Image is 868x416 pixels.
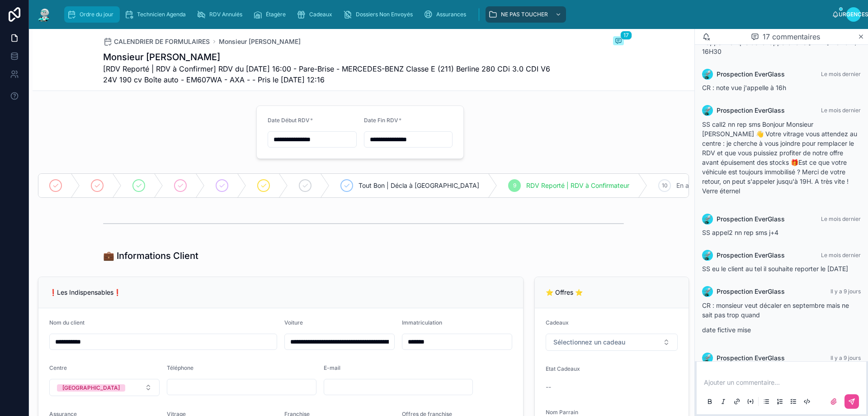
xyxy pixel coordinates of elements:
[324,364,340,371] font: E-mail
[717,354,753,362] font: Prospection
[755,287,785,295] font: EverGlass
[250,6,292,23] a: Étagère
[103,250,198,261] font: 💼 Informations Client
[717,251,753,259] font: Prospection
[830,354,861,361] font: Il y a 9 jours
[821,107,861,114] font: Le mois dernier
[821,71,861,77] font: Le mois dernier
[266,11,286,18] font: Étagère
[436,11,466,18] font: Assurances
[340,6,419,23] a: Dossiers Non Envoyés
[513,182,516,189] font: 9
[309,11,332,18] font: Cadeaux
[356,11,413,18] font: Dossiers Non Envoyés
[546,365,580,372] font: Etat Cadeaux
[364,117,398,124] font: Date Fin RDV
[702,229,778,236] font: SS appel2 nn rep sms j+4
[103,37,210,46] a: CALENDRIER DE FORMULAIRES
[49,364,67,371] font: Centre
[359,182,479,189] font: Tout Bon | Décla à [GEOGRAPHIC_DATA]
[501,11,548,18] font: NE PAS TOUCHER
[623,32,629,38] font: 17
[821,252,861,258] font: Le mois dernier
[103,52,220,62] font: Monsieur [PERSON_NAME]
[49,379,160,396] button: Bouton de sélection
[219,38,301,45] font: Monsieur [PERSON_NAME]
[702,301,849,319] font: CR : monsieur veut décaler en septembre mais ne sait pas trop quand
[717,287,753,295] font: Prospection
[194,6,249,23] a: RDV Annulés
[702,265,848,273] font: SS eu le client au tel il souhaite reporter le [DATE]
[294,6,339,23] a: Cadeaux
[717,215,753,223] font: Prospection
[60,5,832,24] div: contenu déroulant
[702,120,857,195] font: SS call2 nn rep sms Bonjour Monsieur [PERSON_NAME] 👋 Votre vitrage vous attendez au centre : je c...
[546,383,551,391] font: --
[122,6,192,23] a: Technicien Agenda
[526,182,629,189] font: RDV Reporté | RDV à Confirmateur
[268,117,310,124] font: Date Début RDV
[755,215,785,223] font: EverGlass
[546,334,678,351] button: Bouton de sélection
[103,64,550,84] font: [RDV Reporté | RDV à Confirmer] RDV du [DATE] 16:00 - Pare-Brise - MERCEDES-BENZ Classe E (211) B...
[676,182,750,189] font: En attendant le paiement
[717,70,753,78] font: Prospection
[553,338,625,346] font: Sélectionnez un cadeau
[114,38,210,45] font: CALENDRIER DE FORMULAIRES
[137,11,186,18] font: Technicien Agenda
[662,182,668,189] font: 10
[755,251,785,259] font: EverGlass
[284,319,303,326] font: Voiture
[209,11,242,18] font: RDV Annulés
[755,106,785,114] font: EverGlass
[36,7,52,22] img: Logo de l'application
[613,36,624,47] button: 17
[546,319,569,326] font: Cadeaux
[49,319,85,326] font: Nom du client
[421,6,472,23] a: Assurances
[755,354,785,362] font: EverGlass
[49,288,121,296] font: ❗Les Indispensables❗
[546,288,583,296] font: ⭐ Offres ⭐
[80,11,113,18] font: Ordre du jour
[763,32,820,41] font: 17 commentaires
[717,106,753,114] font: Prospection
[702,326,751,334] font: date fictive mise
[62,384,120,391] font: [GEOGRAPHIC_DATA]
[830,288,861,295] font: Il y a 9 jours
[546,409,578,416] font: Nom Parrain
[167,364,193,371] font: Téléphone
[486,6,566,23] a: NE PAS TOUCHER
[821,215,861,222] font: Le mois dernier
[64,6,120,23] a: Ordre du jour
[402,319,442,326] font: Immatriculation
[219,37,301,46] a: Monsieur [PERSON_NAME]
[702,84,786,91] font: CR : note vue j'appelle à 16h
[755,70,785,78] font: EverGlass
